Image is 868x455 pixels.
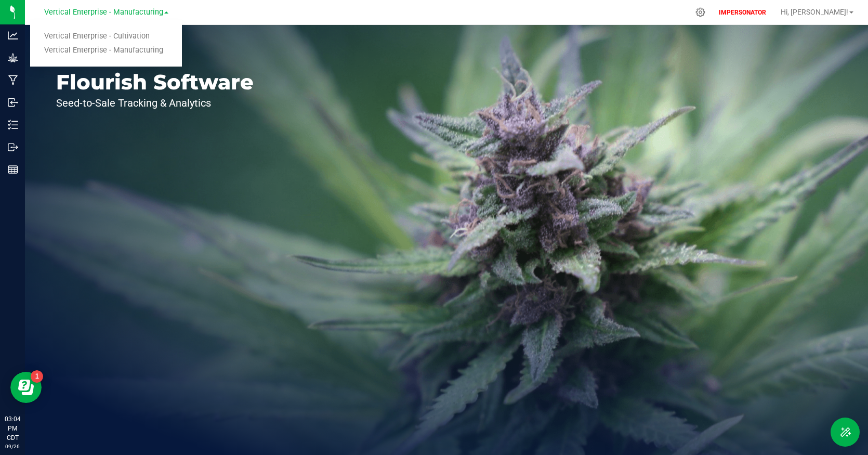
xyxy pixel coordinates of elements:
[694,7,707,17] div: Manage settings
[30,30,182,44] a: Vertical Enterprise - Cultivation
[8,53,18,63] inline-svg: Grow
[8,75,18,85] inline-svg: Manufacturing
[5,443,20,450] p: 09/26
[30,44,182,58] a: Vertical Enterprise - Manufacturing
[8,164,18,175] inline-svg: Reports
[8,120,18,130] inline-svg: Inventory
[8,30,18,41] inline-svg: Analytics
[831,418,860,447] button: Toggle Menu
[8,97,18,108] inline-svg: Inbound
[8,142,18,152] inline-svg: Outbound
[31,370,43,383] iframe: Resource center unread badge
[56,72,254,93] p: Flourish Software
[44,8,163,17] span: Vertical Enterprise - Manufacturing
[715,8,770,17] p: IMPERSONATOR
[5,414,20,443] p: 03:04 PM CDT
[10,372,42,403] iframe: Resource center
[56,98,254,108] p: Seed-to-Sale Tracking & Analytics
[781,8,848,16] span: Hi, [PERSON_NAME]!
